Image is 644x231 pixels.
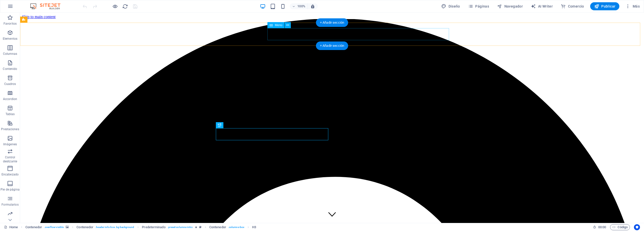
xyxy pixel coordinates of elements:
button: Diseño [439,2,462,10]
p: Formularios [2,203,18,207]
span: Comercio [561,4,584,9]
span: . header-info-box .bg-background [95,224,134,230]
span: Haz clic para seleccionar y doble clic para editar [252,224,256,230]
span: Haz clic para seleccionar y doble clic para editar [142,224,165,230]
a: Haz clic para cancelar la selección y doble clic para abrir páginas [4,224,18,230]
span: Haz clic para seleccionar y doble clic para editar [76,224,93,230]
h6: 100% [297,3,305,9]
button: reload [122,3,128,9]
button: Usercentrics [634,224,640,230]
span: . overflow-visible [44,224,64,230]
p: Favoritos [4,22,17,26]
span: Páginas [468,4,489,9]
p: Columnas [3,52,17,56]
button: AI Writer [529,2,555,10]
div: + Añadir sección [316,41,348,50]
p: Pie de página [1,188,19,192]
span: . preset-columns-intro [168,224,193,230]
p: Encabezado [2,172,19,176]
p: Elementos [3,37,17,41]
button: Comercio [559,2,586,10]
i: Volver a cargar página [122,4,128,9]
img: Editor Logo [29,3,67,9]
a: Skip to main content [2,2,35,6]
button: Haz clic para salir del modo de previsualización y seguir editando [112,3,118,9]
button: Más [623,2,642,10]
h6: Tiempo de la sesión [593,224,606,230]
div: + Añadir sección [316,18,348,27]
button: Navegador [495,2,525,10]
i: Este elemento es un preajuste personalizable [199,226,202,228]
span: Diseño [441,4,460,9]
p: Imágenes [3,142,17,146]
span: AI Writer [531,4,553,9]
p: Accordion [3,97,17,101]
nav: breadcrumb [25,224,256,230]
span: Navegador [497,4,523,9]
i: El elemento contiene una animación [195,226,197,228]
span: Haz clic para seleccionar y doble clic para editar [25,224,42,230]
p: Prestaciones [1,127,19,131]
span: 00 00 [598,224,606,230]
span: Menú [275,24,283,27]
p: Contenido [3,67,17,71]
span: : [602,225,602,229]
i: Este elemento contiene un fondo [66,226,69,228]
span: Haz clic para seleccionar y doble clic para editar [209,224,226,230]
p: Tablas [6,112,15,116]
button: Código [610,224,630,230]
button: Publicar [590,2,620,10]
button: 100% [290,3,308,9]
i: Al redimensionar, ajustar el nivel de zoom automáticamente para ajustarse al dispositivo elegido. [310,4,315,9]
div: Diseño (Ctrl+Alt+Y) [439,2,462,10]
span: . columns-box [228,224,244,230]
span: Más [625,4,640,9]
p: Cuadros [4,82,16,86]
span: Publicar [594,4,616,9]
span: Código [612,224,628,230]
button: Páginas [466,2,491,10]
